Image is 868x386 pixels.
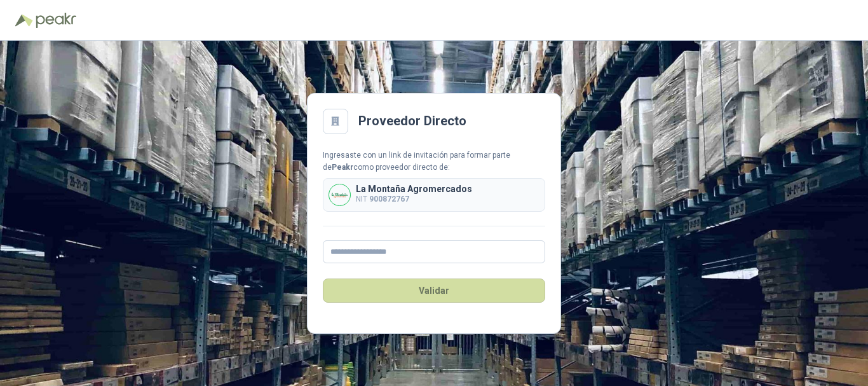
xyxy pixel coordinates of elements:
h2: Proveedor Directo [358,111,466,131]
b: 900872767 [369,195,409,203]
img: Logo [15,14,33,27]
button: Validar [323,279,545,303]
b: Peakr [332,163,353,172]
p: La Montaña Agromercados [356,184,472,193]
img: Company Logo [329,184,350,205]
img: Peakr [36,13,76,28]
p: NIT [356,193,472,205]
div: Ingresaste con un link de invitación para formar parte de como proveedor directo de: [323,149,545,174]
